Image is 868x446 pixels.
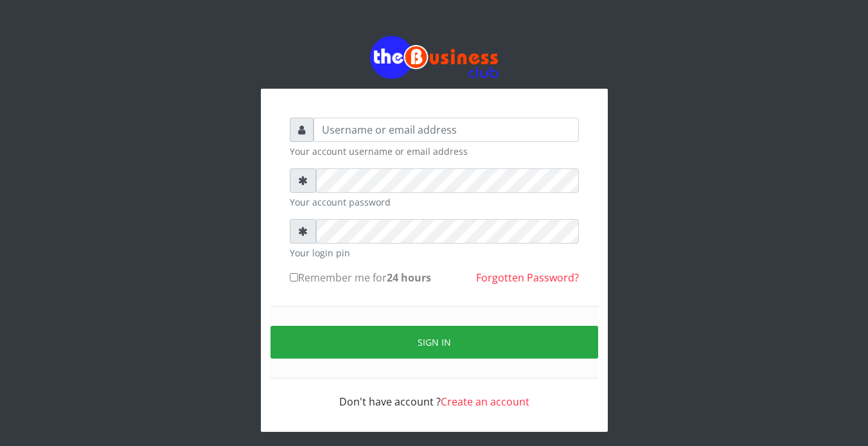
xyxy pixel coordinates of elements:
[290,246,579,260] small: Your login pin
[314,118,579,142] input: Username or email address
[290,379,579,409] div: Don't have account ?
[290,270,431,285] label: Remember me for
[290,273,298,281] input: Remember me for24 hours
[441,395,529,409] a: Create an account
[290,145,579,158] small: Your account username or email address
[290,195,579,209] small: Your account password
[387,271,431,285] b: 24 hours
[270,326,598,359] button: Sign in
[476,271,579,285] a: Forgotten Password?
